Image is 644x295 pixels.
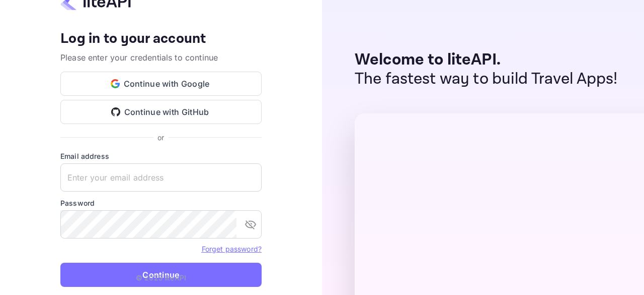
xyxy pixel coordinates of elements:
[60,163,262,192] input: Enter your email address
[60,198,262,208] label: Password
[60,263,262,287] button: Continue
[60,151,262,161] label: Email address
[243,171,255,184] keeper-lock: Open Keeper Popup
[136,272,186,283] p: © 2025 liteAPI
[355,70,618,89] p: The fastest way to build Travel Apps!
[240,214,261,234] button: toggle password visibility
[355,50,618,70] p: Welcome to liteAPI.
[202,245,262,253] a: Forget password?
[202,244,262,254] a: Forget password?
